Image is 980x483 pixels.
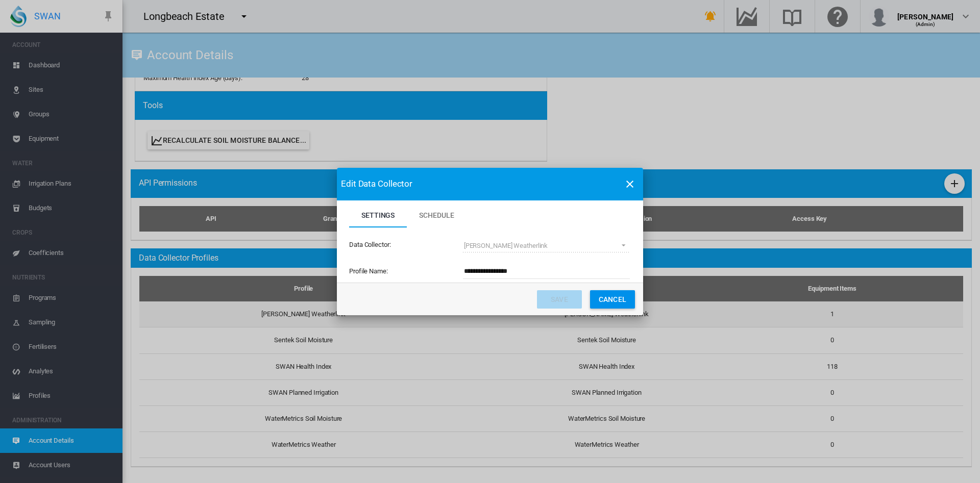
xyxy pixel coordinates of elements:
[537,290,582,309] button: Save
[349,267,462,276] label: Profile Name:
[624,178,636,190] md-icon: icon-close
[419,211,454,219] span: Schedule
[341,178,412,190] span: Edit Data Collector
[590,290,635,309] button: Cancel
[464,242,548,249] div: [PERSON_NAME] Weatherlink
[349,240,462,249] label: Data Collector:
[620,174,640,194] button: icon-close
[361,211,395,219] span: Settings
[337,168,643,315] md-dialog: Settings Schedule ...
